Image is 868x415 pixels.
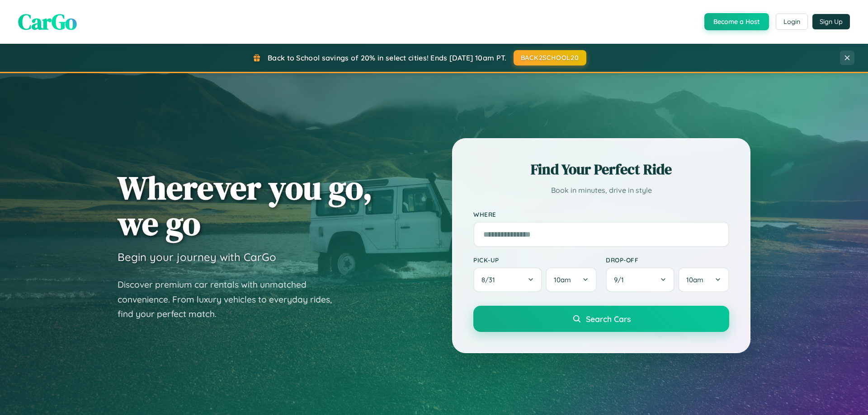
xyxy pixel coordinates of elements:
label: Pick-up [473,256,597,264]
button: 8/31 [473,267,542,292]
button: Sign Up [812,14,850,29]
button: Login [776,14,808,30]
button: Search Cars [473,306,729,332]
h1: Wherever you go, we go [118,170,373,241]
span: 10am [554,275,571,284]
span: 10am [686,275,703,284]
button: 10am [678,267,729,292]
span: Back to School savings of 20% in select cities! Ends [DATE] 10am PT. [268,53,506,62]
label: Drop-off [606,256,729,264]
button: 9/1 [606,267,675,292]
span: 9 / 1 [614,275,628,284]
p: Book in minutes, drive in style [473,184,729,197]
button: 10am [546,267,597,292]
button: BACK2SCHOOL20 [514,50,586,65]
span: Search Cars [586,314,631,324]
span: 8 / 31 [481,275,500,284]
label: Where [473,210,729,218]
button: Become a Host [704,13,769,30]
h3: Begin your journey with CarGo [118,250,276,264]
p: Discover premium car rentals with unmatched convenience. From luxury vehicles to everyday rides, ... [118,277,344,322]
span: CarGo [18,7,77,37]
h2: Find Your Perfect Ride [473,159,729,179]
